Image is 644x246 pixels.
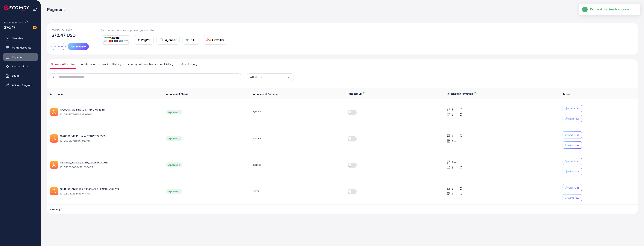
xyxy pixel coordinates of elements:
p: $ --- [452,134,456,138]
a: 1028901_Ecomdy Rooz_1747827253895 [60,161,108,164]
span: Ad account [50,92,64,96]
p: $ --- [452,112,456,117]
p: $ --- [452,139,456,143]
h3: Payment [47,7,68,12]
div: <span class='underline'>1028901_Alashhab-E-Marketing_1694395386739</span></br>7277372644637474817 [60,187,160,196]
a: Billing [3,72,38,79]
span: Ecomdy Balance Transaction History [127,62,173,66]
img: card [186,38,189,41]
p: Add Fund [568,159,579,164]
a: cardPayoneer [157,35,180,45]
a: My ad accounts [3,44,38,51]
a: Overview [3,34,38,42]
img: top-up amount [446,160,450,164]
p: $ --- [452,160,456,164]
span: Billing [12,74,19,78]
span: Approved [166,110,182,114]
img: card [160,38,163,41]
img: top-up amount [446,113,450,117]
p: Withdraw [568,116,579,121]
iframe: Chat [628,229,641,243]
span: Payment [12,55,22,59]
img: ic-ads-acc.e4c84228.svg [50,108,58,116]
button: Add Fund [563,158,582,165]
p: Threshold information [446,91,473,96]
span: Affiliate Program [12,83,32,87]
span: $37.86 [253,110,261,114]
img: ic-ads-acc.e4c84228.svg [50,161,58,169]
button: Add Fund [563,184,582,191]
div: <span class='underline'>1028901_VIP Fashion_1748371246553</span></br>7509197111716495378 [60,134,160,143]
span: Add balance [71,45,86,48]
span: 4 result(s) [50,208,62,211]
span: PayPal [141,38,150,42]
span: $40.35 [253,163,262,167]
p: $ --- [452,165,456,170]
span: Overview [12,36,23,40]
span: Ad Account Balance [253,92,278,96]
p: Withdraw [568,169,579,174]
p: $ --- [452,107,456,112]
p: $ --- [452,192,456,196]
img: top-up amount [446,139,450,143]
img: top-up amount [446,134,450,138]
button: Refund [51,43,66,50]
img: top-up amount [446,187,450,191]
p: Add Fund [568,106,579,111]
a: Payment [3,53,38,61]
img: logo [4,5,29,11]
img: top-up amount [446,192,450,196]
span: ID: 7509197111716495378 [60,139,160,143]
button: Withdraw [563,168,582,175]
a: Product Links [3,63,38,70]
p: Add Fund [568,185,579,190]
span: Ad Account Transaction History [81,62,121,66]
a: cardPayPal [134,35,154,45]
a: 1028901_Mommy_Dc_1756910643411 [60,108,105,111]
p: $ --- [452,186,456,191]
p: Withdraw [568,143,579,147]
span: Action [563,92,570,96]
span: ID: 7277372644637474817 [60,192,160,195]
p: Withdraw [568,196,579,200]
div: <span class='underline'>1028901_Mommy_Dc_1756910643411</span></br>7545873671483916305 [60,108,160,116]
span: ID: 7506860864591806465 [60,165,160,169]
input: Search for option [263,74,287,80]
span: All status [250,74,263,80]
span: $70.47 [4,25,15,30]
div: <span class='underline'>1028901_Ecomdy Rooz_1747827253895</span></br>7506860864591806465 [60,161,160,169]
span: Approved [166,189,182,194]
span: Ecomdy Balance [51,28,72,32]
span: My ad accounts [12,46,31,49]
button: Withdraw [563,141,582,149]
img: ic-ads-acc.e4c84228.svg [50,134,58,143]
a: Affiliate Program [3,81,38,89]
span: $6.71 [253,189,259,193]
span: Approved [166,136,182,141]
span: Product Links [12,64,28,68]
span: Refund [54,45,63,48]
button: Add Fund [563,105,582,112]
img: top-up amount [446,107,450,111]
img: menu [33,7,37,11]
a: cardAirwallex [203,35,227,45]
img: card [206,38,211,41]
p: $70.47 USD [51,33,76,37]
span: Refund History [179,62,197,66]
span: Balance Allocation [51,62,75,66]
span: Ad Account Status [166,92,188,96]
button: Add balance [68,43,89,50]
button: Withdraw [563,194,582,201]
img: card [137,38,140,41]
p: Add Fund [568,133,579,137]
span: Airwallex [212,38,224,42]
a: cardUSDT [183,35,200,45]
a: 1028901_VIP Fashion_1748371246553 [60,134,106,138]
span: $27.83 [253,137,261,140]
span: USDT [189,38,197,42]
button: Add Fund [563,131,582,138]
a: 1028901_Alashhab-E-Marketing_1694395386739 [60,187,119,191]
img: top-up amount [446,165,450,169]
h5: Request add funds success! [590,7,630,12]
